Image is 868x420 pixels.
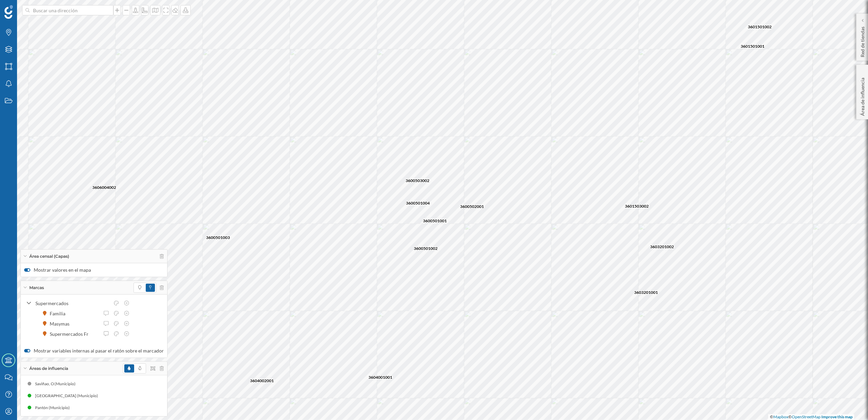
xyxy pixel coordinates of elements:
[859,75,866,116] p: Área de influencia
[768,414,854,420] div: © ©
[859,24,866,57] p: Red de tiendas
[792,414,821,419] a: OpenStreetMap
[50,310,69,317] div: Familia
[14,5,38,11] span: Soporte
[50,330,98,337] div: Supermercados Froiz
[29,285,44,291] span: Marcas
[773,414,788,419] a: Mapbox
[35,380,79,387] div: Saviñao, O (Municipio)
[35,392,101,399] div: [GEOGRAPHIC_DATA] (Municipio)
[35,300,110,307] div: Supermercados
[29,365,68,372] span: Áreas de influencia
[35,404,73,411] div: Pantón (Municipio)
[4,5,13,19] img: Geoblink Logo
[24,267,164,273] label: Mostrar valores en el mapa
[24,347,164,354] label: Mostrar variables internas al pasar el ratón sobre el marcador
[50,320,73,327] div: Masymas
[29,253,69,259] span: Área censal (Capas)
[821,414,853,419] a: Improve this map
